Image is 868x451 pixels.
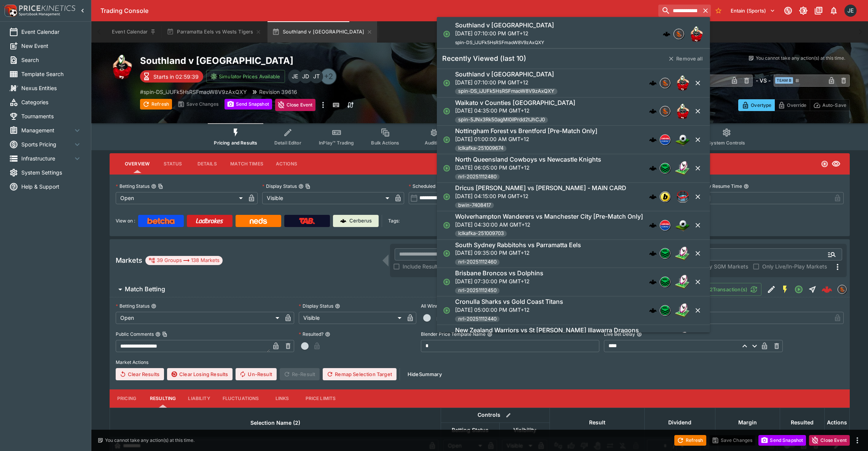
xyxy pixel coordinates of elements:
img: logo-cerberus.svg [649,306,657,314]
div: cerberus [649,136,657,144]
img: rugby_league.png [675,331,690,346]
p: [DATE] 07:30:00 PM GMT+12 [455,278,543,286]
img: logo-cerberus.svg [649,193,657,200]
img: logo-cerberus.svg [649,250,657,257]
span: nrl-20251112440 [455,315,500,323]
span: InPlay™ Trading [319,140,354,146]
img: soccer.png [675,132,690,148]
div: cerberus [649,108,657,115]
th: Margin [715,408,780,437]
svg: Open [443,306,451,314]
button: Edit Detail [764,283,778,296]
div: +2 [320,68,337,85]
button: more [319,99,328,111]
img: logo-cerberus.svg [649,278,657,286]
div: Start From [738,99,850,111]
button: Southland v [GEOGRAPHIC_DATA] [268,21,377,43]
span: Management [21,126,73,134]
div: James Edlin [844,5,857,17]
span: Pricing and Results [214,140,257,146]
span: Event Calendar [21,28,82,36]
button: Betting StatusCopy To Clipboard [151,184,156,189]
div: lclkafka [660,135,671,145]
th: Controls [441,408,550,422]
div: cerberus [649,193,657,200]
div: nrl [660,163,671,173]
button: Simulator Prices Available [206,70,285,83]
img: nrl.png [660,163,670,173]
h6: Southland v [GEOGRAPHIC_DATA] [455,70,554,78]
p: [DATE] 04:35:00 PM GMT+12 [455,107,575,115]
div: bwin [660,191,671,202]
button: Clear Results [116,368,164,380]
span: Auditing [425,140,443,146]
span: Include Resulted Markets [403,262,466,270]
span: nrl-20251112450 [455,287,500,294]
span: Only Live/In-Play Markets [762,262,827,270]
button: Documentation [812,4,825,17]
button: Fluctuations [217,389,265,408]
img: sportingsolutions.jpeg [660,78,670,88]
button: Overview [119,155,156,173]
svg: Open [443,108,451,115]
span: Infrastructure [21,154,73,162]
button: Straight [806,283,819,296]
button: Copy To Clipboard [158,184,163,189]
button: Betting Status [151,303,156,309]
p: Display Status [299,303,333,309]
img: logo-cerberus.svg [649,108,657,115]
button: Close Event [275,99,316,111]
button: HideSummary [403,368,446,380]
p: Copy To Clipboard [140,88,247,96]
th: Dividend [645,408,715,437]
img: rugby_union.png [675,104,690,119]
th: Resulted [780,408,825,437]
img: nrl.png [660,305,670,315]
span: System Controls [708,140,745,146]
p: [DATE] 07:10:00 PM GMT+12 [455,78,557,86]
img: rugby_union.png [675,75,690,91]
p: You cannot take any action(s) at this time. [756,55,845,62]
svg: Open [443,193,451,200]
div: cerberus [649,221,657,229]
img: Neds [250,218,267,224]
button: Toggle light/dark mode [796,4,810,17]
svg: Open [443,221,451,229]
span: nrl-20251112480 [455,173,500,181]
div: Trading Console [100,7,655,15]
span: Only SGM Markets [701,262,748,270]
div: cerberus [649,79,657,87]
img: Cerberus [340,218,346,224]
img: sportingsolutions [838,285,846,294]
div: Open [116,312,282,324]
span: System Settings [21,168,82,176]
span: Nexus Entities [21,84,82,92]
button: Resulting [144,389,182,408]
button: Details [190,155,224,173]
span: Search [21,56,82,64]
img: lclkafka.png [660,220,670,230]
a: 317e8b1d-0489-47de-8407-083b2fec10fd [819,282,835,297]
span: Help & Support [21,183,82,191]
div: cerberus [663,30,671,38]
p: Resulted? [299,331,323,337]
button: Open [792,283,806,296]
div: sportingsolutions [660,106,671,117]
svg: Open [794,285,803,294]
p: Live Bet Delay [604,331,635,337]
img: rugby_union.png [689,26,704,41]
button: Match Times [224,155,269,173]
img: logo-cerberus.svg [649,221,657,229]
div: James Edlin [288,70,302,83]
label: Tags: [388,215,400,227]
div: nrl [660,305,671,316]
img: rugby_league.png [675,303,690,318]
img: sportingsolutions.jpeg [660,106,670,116]
button: Override [774,99,810,111]
th: Actions [825,408,850,437]
span: Categories [21,98,82,106]
h5: Recently Viewed (last 10) [442,54,526,63]
button: James Edlin [842,2,859,19]
img: sportingsolutions.jpeg [674,29,684,39]
div: 39 Groups 138 Markets [148,256,220,265]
